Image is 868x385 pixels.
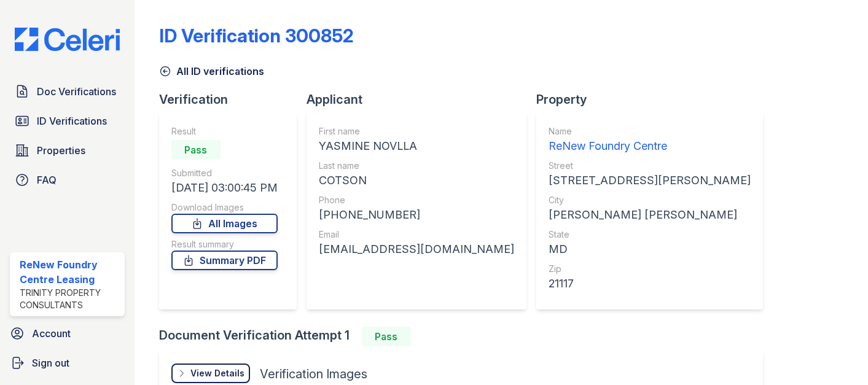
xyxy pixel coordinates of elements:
div: Verification [159,91,307,108]
div: Last name [319,160,514,172]
a: All Images [171,214,278,233]
div: City [549,194,751,206]
span: Sign out [32,356,69,370]
a: Summary PDF [171,251,278,270]
a: All ID verifications [159,64,264,79]
span: Doc Verifications [37,84,116,99]
div: Verification Images [260,365,367,383]
div: Document Verification Attempt 1 [159,327,773,346]
div: Applicant [307,91,536,108]
div: Email [319,228,514,241]
span: ID Verifications [37,114,107,128]
div: 21117 [549,275,751,292]
a: Properties [10,138,125,163]
div: YASMINE NOVLLA [319,138,514,155]
a: Doc Verifications [10,79,125,104]
a: Sign out [5,351,130,375]
div: COTSON [319,172,514,189]
div: ReNew Foundry Centre Leasing [20,257,120,287]
img: CE_Logo_Blue-a8612792a0a2168367f1c8372b55b34899dd931a85d93a1a3d3e32e68fde9ad4.png [5,28,130,51]
div: Submitted [171,167,278,179]
a: Account [5,321,130,346]
a: FAQ [10,168,125,192]
div: Zip [549,263,751,275]
span: Properties [37,143,85,158]
div: Property [536,91,773,108]
div: Name [549,125,751,138]
div: [PERSON_NAME] [PERSON_NAME] [549,206,751,224]
a: ID Verifications [10,109,125,133]
div: ReNew Foundry Centre [549,138,751,155]
div: Trinity Property Consultants [20,287,120,311]
div: Street [549,160,751,172]
div: State [549,228,751,241]
span: FAQ [37,173,57,187]
div: [PHONE_NUMBER] [319,206,514,224]
div: Pass [362,327,411,346]
div: First name [319,125,514,138]
div: Download Images [171,201,278,214]
div: [STREET_ADDRESS][PERSON_NAME] [549,172,751,189]
div: Pass [171,140,221,160]
a: Name ReNew Foundry Centre [549,125,751,155]
span: Account [32,326,71,341]
div: Result [171,125,278,138]
div: MD [549,241,751,258]
div: [DATE] 03:00:45 PM [171,179,278,196]
div: View Details [190,367,244,379]
div: [EMAIL_ADDRESS][DOMAIN_NAME] [319,241,514,258]
div: ID Verification 300852 [159,25,354,47]
div: Phone [319,194,514,206]
div: Result summary [171,238,278,251]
